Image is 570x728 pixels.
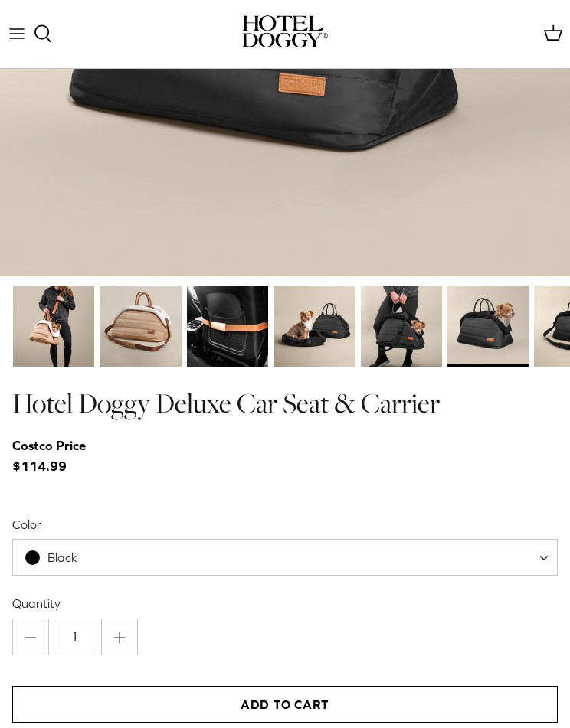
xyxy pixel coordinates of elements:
img: hoteldoggycom [242,15,328,47]
button: Add to Cart [12,686,558,723]
div: Costco Price [12,436,86,456]
span: Black [13,550,108,566]
span: Black [12,539,558,576]
a: hoteldoggy.com hoteldoggycom [242,15,328,53]
h1: Hotel Doggy Deluxe Car Seat & Carrier [12,386,558,421]
span: Black [47,550,77,564]
label: Color [12,516,558,533]
label: Quantity [12,595,558,612]
input: Quantity [57,619,93,655]
span: $114.99 [12,436,101,477]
